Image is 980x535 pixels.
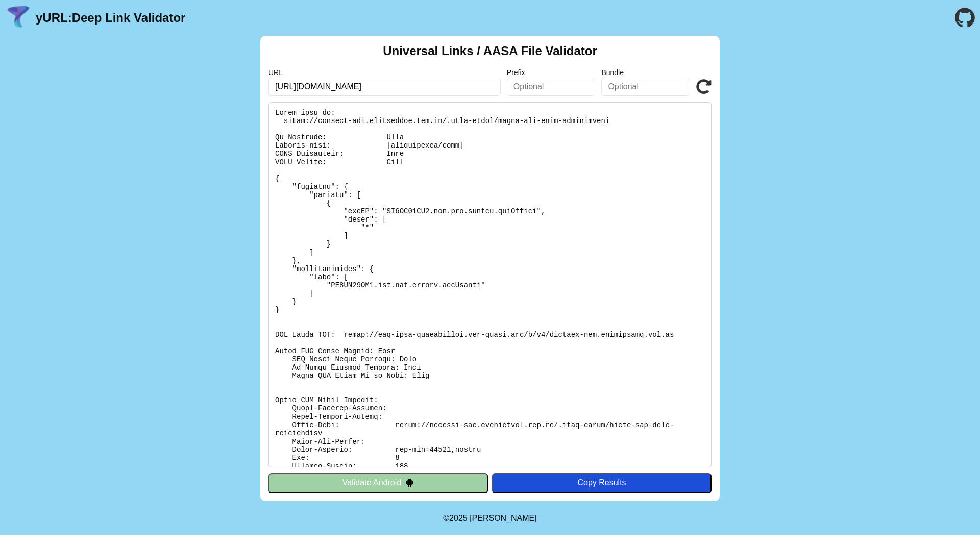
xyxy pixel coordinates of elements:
[268,68,501,77] label: URL
[449,514,468,522] span: 2025
[36,11,185,25] a: yURL:Deep Link Validator
[268,78,501,96] input: Required
[497,478,706,488] div: Copy Results
[470,514,537,522] a: Michael Ibragimchayev's Personal Site
[383,44,597,58] h2: Universal Links / AASA File Validator
[601,68,690,77] label: Bundle
[443,501,536,535] footer: ©
[5,5,32,31] img: yURL Logo
[268,473,488,493] button: Validate Android
[405,478,414,487] img: droidIcon.svg
[507,68,596,77] label: Prefix
[268,102,712,467] pre: Lorem ipsu do: sitam://consect-adi.elitseddoe.tem.in/.utla-etdol/magna-ali-enim-adminimveni Qu No...
[492,473,712,493] button: Copy Results
[601,78,690,96] input: Optional
[507,78,596,96] input: Optional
